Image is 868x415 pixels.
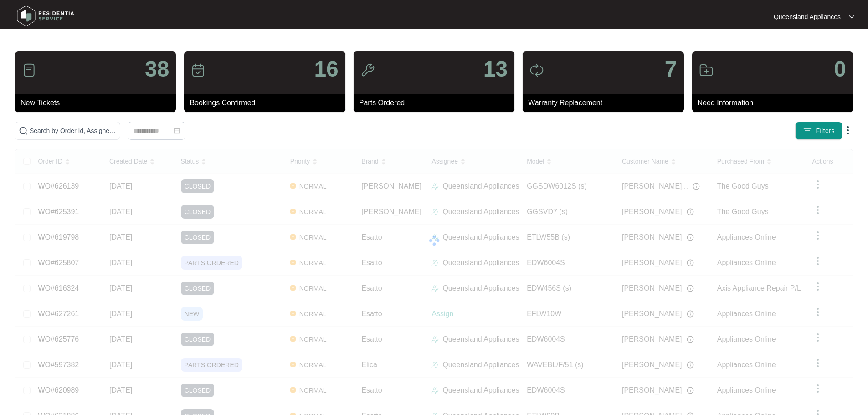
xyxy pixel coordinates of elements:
p: Need Information [698,97,853,108]
img: filter icon [803,126,812,135]
input: Search by Order Id, Assignee Name, Customer Name, Brand and Model [30,126,116,136]
img: icon [22,63,36,77]
button: filter iconFilters [795,122,842,140]
img: residentia service logo [14,2,77,30]
p: 16 [314,58,338,80]
p: 13 [483,58,508,80]
img: icon [699,63,714,77]
span: Filters [816,126,835,136]
p: New Tickets [21,97,176,108]
p: 7 [665,58,677,80]
p: Parts Ordered [359,97,514,108]
p: 0 [834,58,846,80]
p: Bookings Confirmed [190,97,345,108]
p: Queensland Appliances [774,12,841,21]
img: icon [360,63,375,77]
img: search-icon [19,126,28,135]
img: icon [529,63,544,77]
img: dropdown arrow [849,15,854,19]
p: Warranty Replacement [528,97,683,108]
p: 38 [145,58,169,80]
img: icon [191,63,205,77]
img: dropdown arrow [842,125,853,136]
